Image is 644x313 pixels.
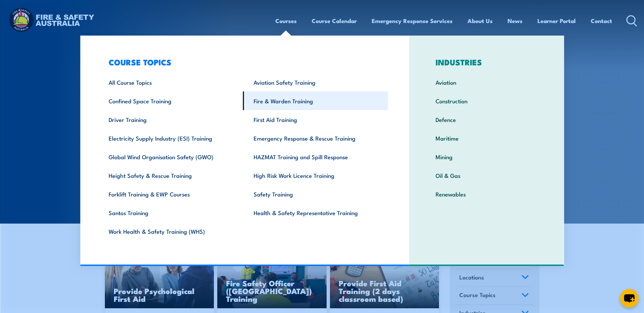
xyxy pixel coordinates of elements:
[98,203,243,222] a: Santos Training
[98,222,243,241] a: Work Health & Safety Training (WHS)
[105,248,214,309] img: Mental Health First Aid Training Course from Fire & Safety Australia
[98,185,243,203] a: Forklift Training & EWP Courses
[372,12,453,30] a: Emergency Response Services
[243,166,388,185] a: High Risk Work Licence Training
[425,57,548,67] h3: INDUSTRIES
[537,12,576,30] a: Learner Portal
[217,248,327,309] img: Fire Safety Advisor
[339,279,430,302] h3: Provide First Aid Training (2 days classroom based)
[425,166,548,185] a: Oil & Gas
[98,57,388,67] h3: COURSE TOPICS
[330,248,439,309] a: Provide First Aid Training (2 days classroom based)
[105,248,214,309] a: Provide Psychological First Aid
[508,12,522,30] a: News
[217,248,327,309] a: Fire Safety Officer ([GEOGRAPHIC_DATA]) Training
[98,129,243,147] a: Electricity Supply Industry (ESI) Training
[425,91,548,110] a: Construction
[459,290,496,299] span: Course Topics
[620,289,639,308] button: chat-button
[243,185,388,203] a: Safety Training
[425,73,548,91] a: Aviation
[456,269,532,287] a: Locations
[312,12,357,30] a: Course Calendar
[425,110,548,129] a: Defence
[467,12,493,30] a: About Us
[98,166,243,185] a: Height Safety & Rescue Training
[98,91,243,110] a: Confined Space Training
[98,110,243,129] a: Driver Training
[243,73,388,91] a: Aviation Safety Training
[98,73,243,91] a: All Course Topics
[425,147,548,166] a: Mining
[243,203,388,222] a: Health & Safety Representative Training
[243,129,388,147] a: Emergency Response & Rescue Training
[243,110,388,129] a: First Aid Training
[243,147,388,166] a: HAZMAT Training and Spill Response
[459,273,484,282] span: Locations
[330,248,439,309] img: Mental Health First Aid Training (Standard) – Classroom
[114,287,205,302] h3: Provide Psychological First Aid
[456,287,532,305] a: Course Topics
[425,129,548,147] a: Maritime
[591,12,612,30] a: Contact
[275,12,297,30] a: Courses
[226,279,318,302] h3: Fire Safety Officer ([GEOGRAPHIC_DATA]) Training
[243,91,388,110] a: Fire & Warden Training
[98,147,243,166] a: Global Wind Organisation Safety (GWO)
[425,185,548,203] a: Renewables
